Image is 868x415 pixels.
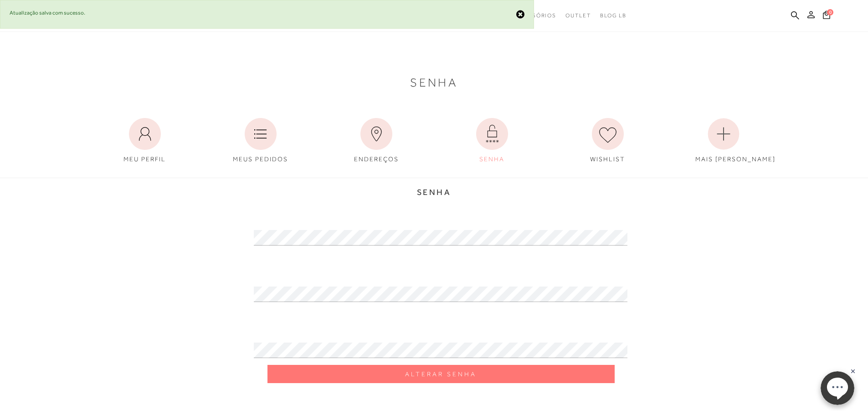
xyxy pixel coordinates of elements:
[110,113,180,169] a: MEU PERFIL
[123,155,166,163] span: MEU PERFIL
[515,7,556,24] a: categoryNavScreenReaderText
[341,113,411,169] a: ENDEREÇOS
[565,12,591,19] span: Outlet
[590,155,625,163] span: WISHLIST
[479,155,504,163] span: SENHA
[695,155,776,163] span: MAIS [PERSON_NAME]
[267,365,615,383] button: Alterar Senha
[515,12,556,19] span: Acessórios
[10,10,524,19] div: Atualização salva com sucesso.
[688,113,759,169] a: MAIS [PERSON_NAME]
[565,7,591,24] a: categoryNavScreenReaderText
[600,7,627,24] a: BLOG LB
[354,155,399,163] span: ENDEREÇOS
[573,113,643,169] a: WISHLIST
[405,370,477,379] span: Alterar Senha
[820,10,833,22] button: 0
[827,9,833,15] span: 0
[600,12,627,19] span: BLOG LB
[410,78,458,87] span: Senha
[226,113,296,169] a: MEUS PEDIDOS
[457,113,527,169] a: SENHA
[233,155,288,163] span: MEUS PEDIDOS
